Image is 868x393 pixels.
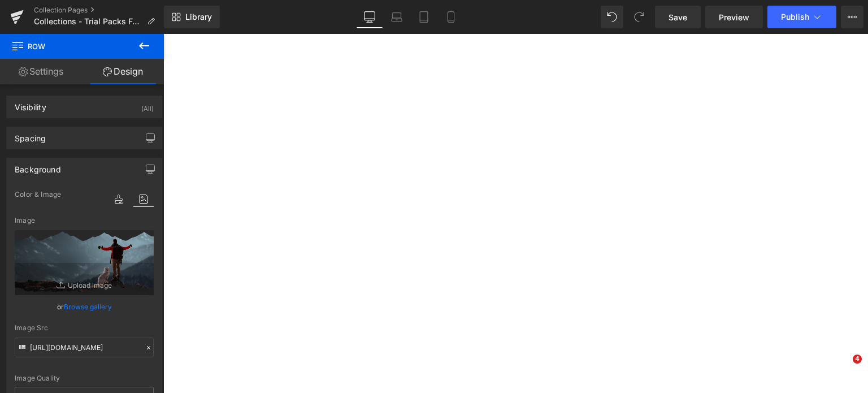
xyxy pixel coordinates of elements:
[853,355,862,364] span: 4
[82,59,164,84] a: Design
[830,355,857,382] iframe: Intercom live chat
[11,34,124,59] span: Row
[164,6,220,28] a: New Library
[781,12,809,21] span: Publish
[15,338,154,357] input: Link
[841,6,863,28] button: More
[15,217,154,224] div: Image
[356,6,383,28] a: Desktop
[15,191,61,198] span: Color & Image
[15,301,154,313] div: or
[141,96,154,115] div: (All)
[669,11,687,23] span: Save
[15,96,46,112] div: Visibility
[705,6,763,28] a: Preview
[34,17,142,26] span: Collections - Trial Packs For Dogs
[15,127,46,143] div: Spacing
[185,12,212,22] span: Library
[34,6,164,15] a: Collection Pages
[383,6,410,28] a: Laptop
[719,11,749,23] span: Preview
[15,158,61,174] div: Background
[15,374,154,382] div: Image Quality
[410,6,437,28] a: Tablet
[767,6,836,28] button: Publish
[601,6,623,28] button: Undo
[64,297,112,317] a: Browse gallery
[15,324,154,332] div: Image Src
[628,6,650,28] button: Redo
[437,6,465,28] a: Mobile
